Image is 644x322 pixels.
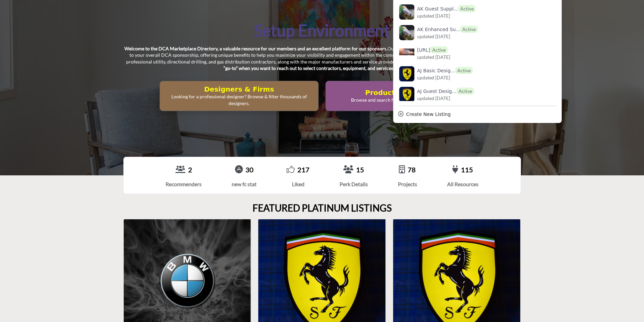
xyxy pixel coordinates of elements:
a: aj-guest-designer logo AJ Guest Desig...Active updated [DATE] [398,87,490,102]
h2: FEATURED PLATINUM LISTINGS [253,202,392,214]
img: aj-guest-designer logo [399,87,414,102]
h1: Setup Environment [254,20,390,41]
p: Our directory features various levels of listings that correspond to your overall DCA sponsorship... [123,45,521,72]
h6: AK Enhanced Supplier [417,26,478,33]
span: Active [430,46,448,53]
img: ak-enhanced-supplier logo [399,25,414,40]
span: Active [457,88,474,95]
span: updated [DATE] [417,95,450,102]
a: 15 [356,166,364,174]
img: ak-guest-supplier logo [399,4,414,20]
span: Active [460,26,478,33]
h6: AJ Basic Designer [417,67,473,74]
a: 78 [408,166,416,174]
a: 30 [245,166,254,174]
a: View Recommenders [175,165,185,174]
p: Looking for a professional designer? Browse & filter thousands of designers. [162,93,316,106]
span: Active [458,5,476,12]
a: 115 [461,166,473,174]
div: Create New Listing [398,111,557,118]
h6: AJ Guest Designer [417,88,474,95]
p: Browse and search for suppliers and manufacturers [328,97,482,103]
button: Product & Resources Browse and search for suppliers and manufacturers [325,81,485,111]
a: aj-basic-designer logo AJ Basic Desig...Active updated [DATE] [398,66,490,81]
span: updated [DATE] [417,74,450,81]
a: ak-enhanced-supplier logo AK Enhanced Su...Active updated [DATE] [398,25,490,40]
span: updated [DATE] [417,53,450,60]
a: hello-carls logo [URL]Active updated [DATE] [398,46,490,61]
h6: AK Guest Supplier [417,5,476,12]
span: updated [DATE] [417,33,450,40]
div: Perk Details [340,180,368,188]
span: Active [455,67,473,74]
a: 2 [188,166,192,174]
strong: Welcome to the DCA Marketplace Directory, a valuable resource for our members and an excellent pl... [124,46,387,51]
img: hello-carls logo [399,46,414,61]
a: 217 [297,166,310,174]
h2: Product & Resources [328,89,482,97]
div: Projects [398,180,417,188]
div: new fc stat [232,180,257,188]
div: Liked [287,180,310,188]
div: All Resources [447,180,478,188]
div: Recommenders [166,180,202,188]
button: Designers & Firms Looking for a professional designer? Browse & filter thousands of designers. [159,81,319,111]
img: aj-basic-designer logo [399,66,414,81]
i: Go to Liked [287,165,295,173]
h6: Classbuddy.AI [417,46,448,53]
span: updated [DATE] [417,12,450,19]
h2: Designers & Firms [162,85,316,93]
a: ak-guest-supplier logo AK Guest Suppl...Active updated [DATE] [398,4,490,20]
